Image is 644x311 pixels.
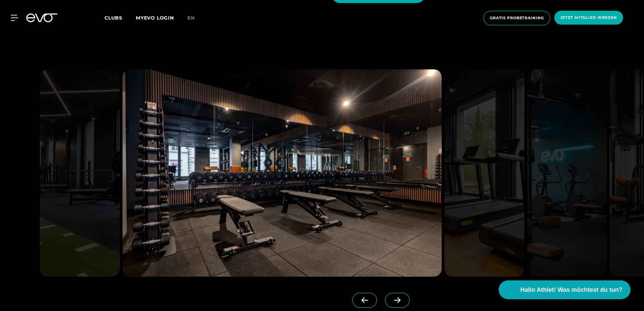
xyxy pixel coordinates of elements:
span: Hallo Athlet! Was möchtest du tun? [520,285,622,295]
span: Clubs [105,15,122,21]
a: Clubs [105,14,136,21]
a: Jetzt Mitglied werden [552,11,625,25]
span: Jetzt Mitglied werden [560,15,617,21]
img: evofitness [40,69,120,277]
span: Gratis Probetraining [490,15,544,21]
a: en [187,14,203,22]
span: en [187,15,195,21]
a: Gratis Probetraining [481,11,552,25]
img: evofitness [444,69,524,277]
img: evofitness [122,69,442,277]
a: MYEVO LOGIN [136,15,174,21]
img: evofitness [527,69,607,277]
button: Hallo Athlet! Was möchtest du tun? [499,280,631,299]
